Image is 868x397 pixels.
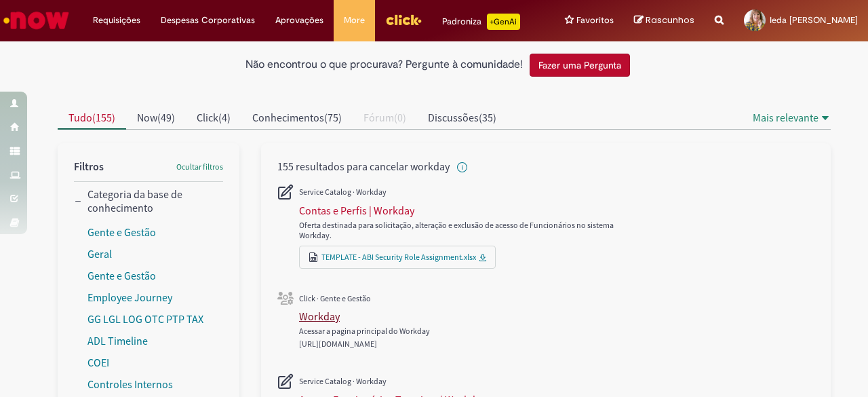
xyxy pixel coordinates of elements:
[1,7,71,34] img: ServiceNow
[161,14,255,27] span: Despesas Corporativas
[576,14,614,27] span: Favoritos
[646,14,694,26] span: Rascunhos
[275,14,323,27] span: Aprovações
[442,14,520,30] div: Padroniza
[93,14,140,27] span: Requisições
[530,54,630,77] button: Fazer uma Pergunta
[770,14,858,26] span: Ieda [PERSON_NAME]
[487,14,520,30] p: +GenAi
[344,14,365,27] span: More
[385,10,422,30] img: click_logo_yellow_360x200.png
[245,59,523,71] h2: Não encontrou o que procurava? Pergunte à comunidade!
[634,14,694,27] a: Rascunhos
